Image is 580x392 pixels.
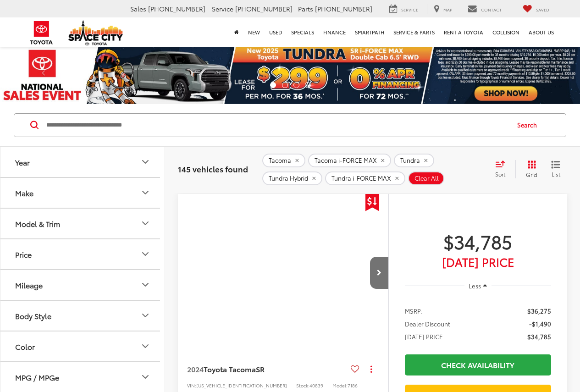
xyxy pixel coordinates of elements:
[544,160,567,178] button: List View
[405,354,551,375] a: Check Availability
[405,332,443,341] span: [DATE] PRICE
[0,270,166,300] button: MileageMileage
[196,382,287,389] span: [US_VEHICLE_IDENTIFICATION_NUMBER]
[243,17,265,47] a: New
[461,4,508,14] a: Contact
[296,382,309,389] span: Stock:
[495,170,505,178] span: Sort
[315,157,377,164] span: Tacoma i-FORCE MAX
[140,248,151,259] div: Price
[230,17,243,47] a: Home
[187,364,204,374] span: 2024
[262,171,322,185] button: remove Tundra%20Hybrid
[140,218,151,229] div: Model & Trim
[529,319,551,328] span: -$1,490
[551,170,560,178] span: List
[148,4,205,13] span: [PHONE_NUMBER]
[0,209,166,238] button: Model & TrimModel & Trim
[0,362,166,392] button: MPG / MPGeMPG / MPGe
[308,154,391,167] button: remove Tacoma%20i-FORCE%20MAX
[15,158,30,166] div: Year
[394,154,434,167] button: remove Tundra
[405,319,450,328] span: Dealer Discount
[140,341,151,352] div: Color
[0,239,166,269] button: PricePrice
[212,4,233,13] span: Service
[15,311,51,320] div: Body Style
[68,20,123,45] img: Space City Toyota
[287,17,319,47] a: Specials
[319,17,350,47] a: Finance
[536,6,549,12] span: Saved
[516,4,556,14] a: My Saved Vehicles
[382,4,425,14] a: Service
[414,175,439,182] span: Clear All
[0,147,166,177] button: YearYear
[269,157,291,164] span: Tacoma
[389,17,439,47] a: Service & Parts
[140,310,151,321] div: Body Style
[408,171,444,185] button: Clear All
[405,306,423,315] span: MSRP:
[427,4,459,14] a: Map
[524,17,558,47] a: About Us
[443,6,452,12] span: Map
[0,178,166,208] button: MakeMake
[140,156,151,167] div: Year
[24,18,59,48] img: Toyota
[15,342,35,351] div: Color
[315,4,372,13] span: [PHONE_NUMBER]
[405,257,551,266] span: [DATE] Price
[256,364,265,374] span: SR
[515,160,544,178] button: Grid View
[235,4,293,13] span: [PHONE_NUMBER]
[15,250,32,259] div: Price
[370,365,372,373] span: dropdown dots
[140,371,151,382] div: MPG / MPGe
[350,17,389,47] a: SmartPath
[130,4,146,13] span: Sales
[15,188,33,197] div: Make
[178,163,248,174] span: 145 vehicles found
[269,175,308,182] span: Tundra Hybrid
[491,160,515,178] button: Select sort value
[405,230,551,253] span: $34,785
[370,257,388,289] button: Next image
[332,382,348,389] span: Model:
[439,17,488,47] a: Rent a Toyota
[469,282,481,290] span: Less
[464,278,492,294] button: Less
[527,332,551,341] span: $34,785
[365,194,379,211] span: Get Price Drop Alert
[363,361,379,377] button: Actions
[140,279,151,290] div: Mileage
[331,175,391,182] span: Tundra i-FORCE MAX
[325,171,405,185] button: remove Tundra%20i-FORCE%20MAX
[348,382,358,389] span: 7186
[508,114,550,137] button: Search
[527,306,551,315] span: $36,275
[187,382,196,389] span: VIN:
[265,17,287,47] a: Used
[481,6,502,12] span: Contact
[309,382,323,389] span: 40839
[401,6,418,12] span: Service
[400,157,420,164] span: Tundra
[204,364,256,374] span: Toyota Tacoma
[0,331,166,361] button: ColorColor
[526,171,537,178] span: Grid
[488,17,524,47] a: Collision
[45,114,508,136] input: Search by Make, Model, or Keyword
[187,364,347,374] a: 2024Toyota TacomaSR
[262,154,305,167] button: remove Tacoma
[298,4,313,13] span: Parts
[140,187,151,198] div: Make
[15,219,60,228] div: Model & Trim
[0,301,166,331] button: Body StyleBody Style
[15,281,43,289] div: Mileage
[15,373,59,381] div: MPG / MPGe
